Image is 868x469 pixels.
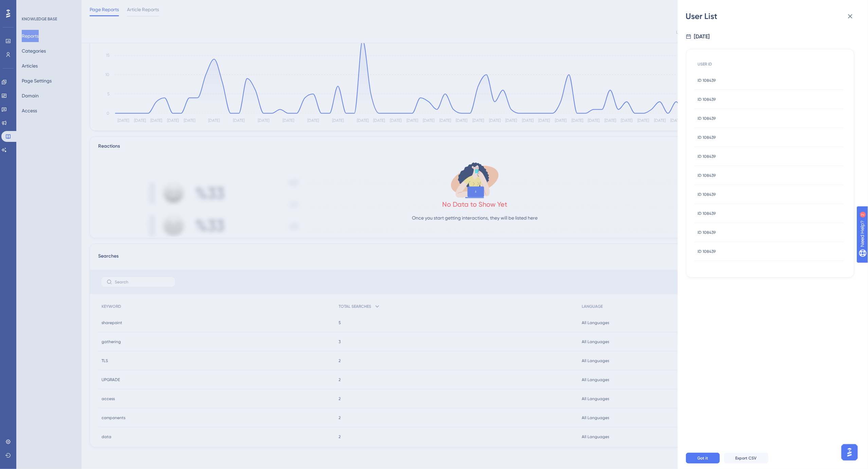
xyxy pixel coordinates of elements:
[698,61,712,67] span: USER ID
[698,455,708,461] span: Got it
[698,230,716,235] span: ID 108439
[736,455,757,461] span: Export CSV
[698,78,716,83] span: ID 108439
[698,211,716,216] span: ID 108439
[47,3,49,9] div: 2
[724,453,768,464] button: Export CSV
[698,154,716,159] span: ID 108439
[698,116,716,121] span: ID 108439
[686,11,860,22] div: User List
[694,33,710,41] div: [DATE]
[698,249,716,254] span: ID 108439
[698,192,716,197] span: ID 108439
[839,442,860,463] iframe: UserGuiding AI Assistant Launcher
[698,97,716,102] span: ID 108439
[686,453,720,464] button: Got it
[698,173,716,178] span: ID 108439
[698,135,716,140] span: ID 108439
[16,2,42,10] span: Need Help?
